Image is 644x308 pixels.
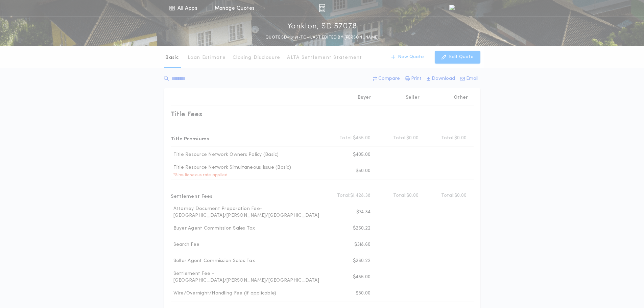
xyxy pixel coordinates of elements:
[350,192,371,199] span: $1,428.38
[432,75,455,82] p: Download
[171,225,255,232] p: Buyer Agent Commission Sales Tax
[458,73,480,85] button: Email
[171,172,228,178] p: * Simultaneous rate applied
[339,135,353,142] b: Total:
[353,225,371,232] p: $260.22
[358,94,371,101] p: Buyer
[384,51,431,64] button: New Quote
[171,258,255,264] p: Seller Agent Commission Sales Tax
[378,75,400,82] p: Compare
[287,21,357,32] p: Yankton, SD 57078
[353,135,371,142] span: $455.00
[171,133,209,144] p: Title Premiums
[406,135,419,142] span: $0.00
[165,54,179,61] p: Basic
[319,4,325,12] img: img
[435,51,480,64] button: Edit Quote
[406,192,419,199] span: $0.00
[441,192,455,199] b: Total:
[171,241,200,248] p: Search Fee
[337,192,351,199] b: Total:
[171,290,277,297] p: Wire/Overnight/Handling Fee (if applicable)
[188,54,226,61] p: Loan Estimate
[441,135,455,142] b: Total:
[403,73,424,85] button: Print
[454,135,467,142] span: $0.00
[356,168,371,174] p: $50.00
[398,54,424,61] p: New Quote
[449,54,474,61] p: Edit Quote
[393,135,407,142] b: Total:
[353,151,371,158] p: $405.00
[171,190,213,201] p: Settlement Fees
[353,274,371,281] p: $485.00
[393,192,407,199] b: Total:
[454,192,467,199] span: $0.00
[354,241,371,248] p: $318.60
[411,75,422,82] p: Print
[171,270,328,284] p: Settlement Fee - [GEOGRAPHIC_DATA]/[PERSON_NAME]/[GEOGRAPHIC_DATA]
[454,94,468,101] p: Other
[233,54,281,61] p: Closing Disclosure
[466,75,478,82] p: Email
[171,151,279,158] p: Title Resource Network Owners Policy (Basic)
[265,34,379,41] p: QUOTE SD-13191-TC - LAST EDITED BY [PERSON_NAME]
[287,54,362,61] p: ALTA Settlement Statement
[425,73,457,85] button: Download
[171,206,328,219] p: Attorney Document Preparation Fee-[GEOGRAPHIC_DATA]/[PERSON_NAME]/[GEOGRAPHIC_DATA]
[356,290,371,297] p: $30.00
[371,73,402,85] button: Compare
[171,164,291,171] p: Title Resource Network Simultaneous Issue (Basic)
[356,209,371,216] p: $74.34
[406,94,420,101] p: Seller
[449,5,473,11] img: vs-icon
[171,109,202,119] p: Title Fees
[353,258,371,264] p: $260.22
